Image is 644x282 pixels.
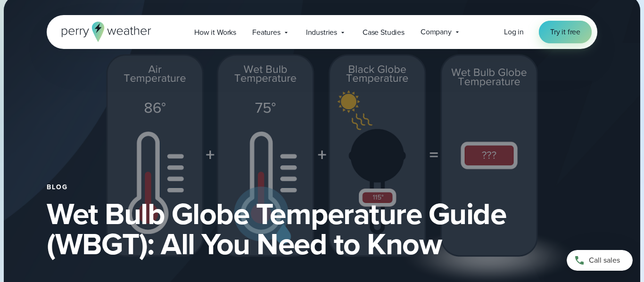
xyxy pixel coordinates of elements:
[589,255,620,266] span: Call sales
[567,250,633,271] a: Call sales
[47,199,597,259] h1: Wet Bulb Globe Temperature Guide (WBGT): All You Need to Know
[363,27,405,38] span: Case Studies
[504,26,524,37] span: Log in
[252,27,281,38] span: Features
[186,23,244,42] a: How it Works
[504,26,524,38] a: Log in
[306,27,337,38] span: Industries
[194,27,236,38] span: How it Works
[539,21,592,43] a: Try it free
[550,26,580,38] span: Try it free
[47,184,597,191] div: Blog
[421,26,452,38] span: Company
[355,23,413,42] a: Case Studies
